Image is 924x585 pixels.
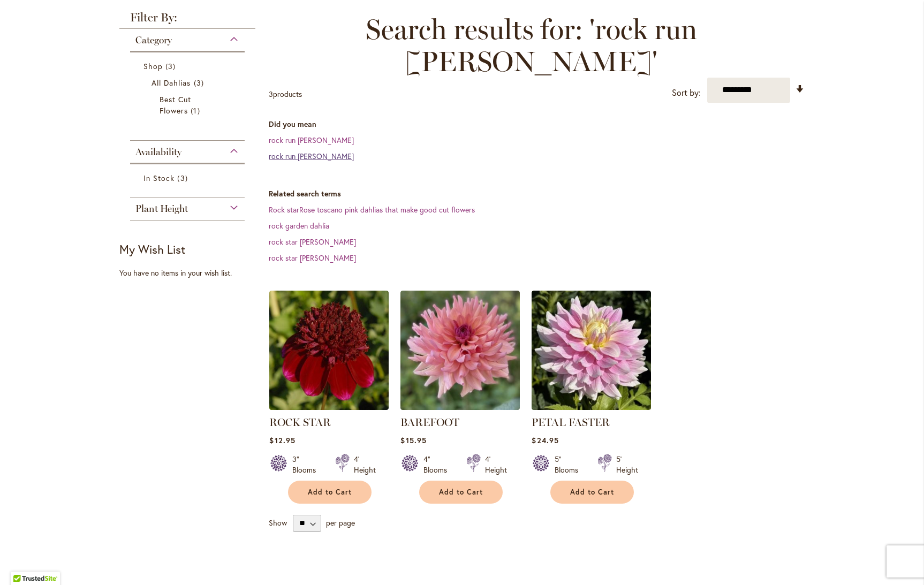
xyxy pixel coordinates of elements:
[308,488,352,497] span: Add to Cart
[269,435,295,445] span: $12.95
[269,402,389,412] a: ROCK STAR
[532,402,651,412] a: PETAL FASTER
[119,241,185,257] strong: My Wish List
[400,291,520,410] img: BAREFOOT
[269,204,475,215] a: Rock starRose toscano pink dahlias that make good cut flowers
[269,237,356,247] a: rock star [PERSON_NAME]
[269,291,389,410] img: ROCK STAR
[269,188,805,199] dt: Related search terms
[570,488,614,497] span: Add to Cart
[326,517,355,527] span: per page
[135,34,172,46] span: Category
[191,105,202,116] span: 1
[177,172,190,184] span: 3
[550,481,634,504] button: Add to Cart
[160,94,218,116] a: Best Cut Flowers
[152,77,226,88] a: All Dahlias
[532,291,651,410] img: PETAL FASTER
[616,454,638,475] div: 5' Height
[119,268,262,278] div: You have no items in your wish list.
[400,416,459,429] a: BAREFOOT
[269,517,287,527] span: Show
[269,416,331,429] a: ROCK STAR
[532,435,558,445] span: $24.95
[269,13,794,78] span: Search results for: 'rock run [PERSON_NAME]'
[135,203,188,215] span: Plant Height
[135,146,181,158] span: Availability
[400,402,520,412] a: BAREFOOT
[8,547,38,577] iframe: Launch Accessibility Center
[354,454,376,475] div: 4' Height
[160,94,191,116] span: Best Cut Flowers
[269,253,356,263] a: rock star [PERSON_NAME]
[269,151,354,161] a: rock run [PERSON_NAME]
[485,454,507,475] div: 4' Height
[269,89,273,99] span: 3
[143,172,234,184] a: In Stock 3
[269,221,329,231] a: rock garden dahlia
[419,481,503,504] button: Add to Cart
[423,454,453,475] div: 4" Blooms
[152,78,191,88] span: All Dahlias
[439,488,483,497] span: Add to Cart
[672,83,701,103] label: Sort by:
[269,86,302,103] p: products
[194,77,207,88] span: 3
[269,135,354,145] a: rock run [PERSON_NAME]
[532,416,610,429] a: PETAL FASTER
[269,119,805,130] dt: Did you mean
[143,61,163,71] span: Shop
[292,454,322,475] div: 3" Blooms
[555,454,585,475] div: 5" Blooms
[288,481,372,504] button: Add to Cart
[165,60,178,72] span: 3
[400,435,426,445] span: $15.95
[143,60,234,72] a: Shop
[119,12,255,29] strong: Filter By:
[143,173,175,183] span: In Stock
